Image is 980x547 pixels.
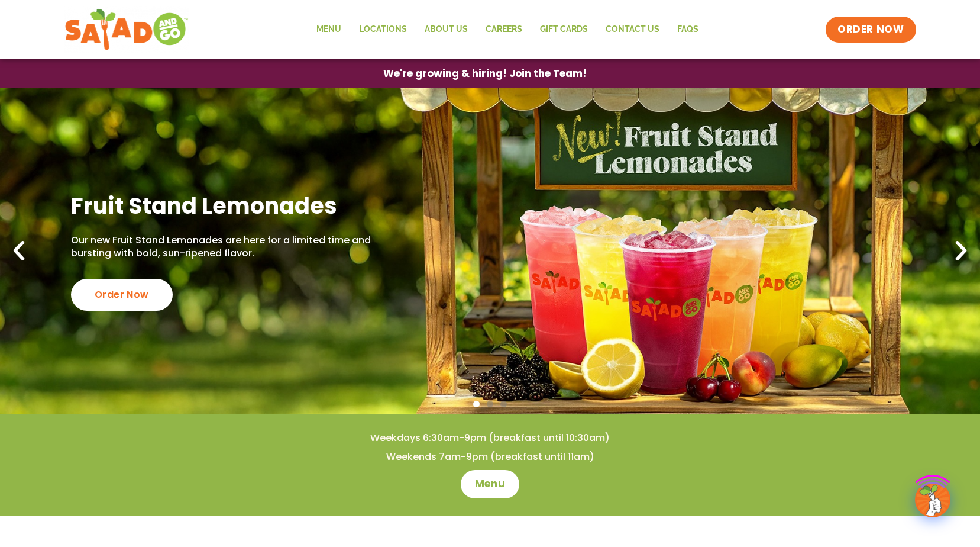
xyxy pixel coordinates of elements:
[366,60,604,88] a: We're growing & hiring! Join the Team!
[500,401,507,407] span: Go to slide 3
[487,401,493,407] span: Go to slide 2
[597,16,668,43] a: Contact Us
[473,401,480,407] span: Go to slide 1
[948,238,974,264] div: Next slide
[826,17,916,43] a: ORDER NOW
[416,16,477,43] a: About Us
[308,16,707,43] nav: Menu
[24,451,956,464] h4: Weekends 7am-9pm (breakfast until 11am)
[64,6,189,53] img: new-SAG-logo-768×292
[383,69,587,79] span: We're growing & hiring! Join the Team!
[531,16,597,43] a: GIFT CARDS
[477,16,531,43] a: Careers
[6,238,32,264] div: Previous slide
[837,22,904,37] span: ORDER NOW
[308,16,350,43] a: Menu
[24,432,956,445] h4: Weekdays 6:30am-9pm (breakfast until 10:30am)
[71,279,173,311] div: Order Now
[71,191,371,220] h2: Fruit Stand Lemonades
[71,234,371,260] p: Our new Fruit Stand Lemonades are here for a limited time and bursting with bold, sun-ripened fla...
[461,470,519,498] a: Menu
[475,477,505,491] span: Menu
[668,16,707,43] a: FAQs
[350,16,416,43] a: Locations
